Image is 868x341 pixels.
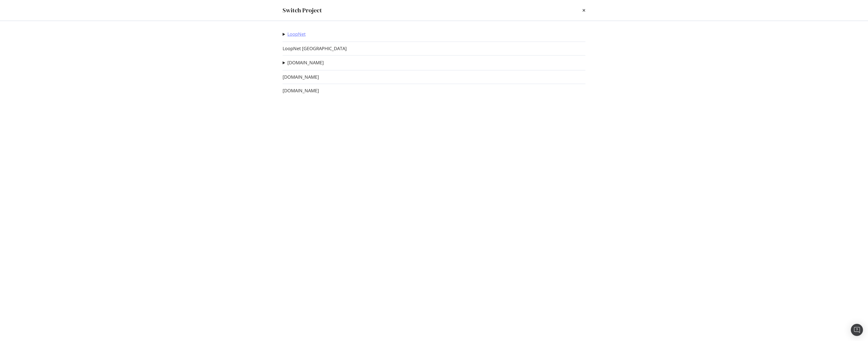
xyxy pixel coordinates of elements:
a: [DOMAIN_NAME] [283,74,319,80]
div: Open Intercom Messenger [851,324,863,336]
div: Switch Project [283,6,322,15]
summary: LoopNet [283,31,306,38]
a: [DOMAIN_NAME] [283,88,319,93]
summary: [DOMAIN_NAME] [283,60,324,66]
div: times [582,6,585,15]
a: LoopNet [287,32,306,37]
a: [DOMAIN_NAME] [287,60,324,65]
a: LoopNet [GEOGRAPHIC_DATA] [283,46,347,51]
